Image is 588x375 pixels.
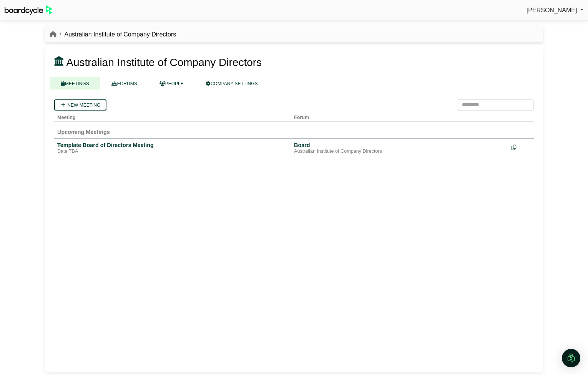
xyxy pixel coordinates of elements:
[56,30,176,40] li: Australian Institute of Company Directors
[294,149,505,155] div: Australian Institute of Company Directors
[54,121,534,138] td: Upcoming Meetings
[66,56,262,68] span: Australian Institute of Company Directors
[527,5,583,15] a: [PERSON_NAME]
[57,149,288,155] div: Date TBA
[294,142,505,155] a: Board Australian Institute of Company Directors
[50,30,176,40] nav: breadcrumb
[50,77,100,90] a: MEETINGS
[512,142,531,152] div: Make a copy
[57,142,288,149] div: Template Board of Directors Meeting
[291,111,508,122] th: Forum
[100,77,148,90] a: FORUMS
[54,99,106,111] a: New meeting
[54,111,291,122] th: Meeting
[195,77,269,90] a: COMPANY SETTINGS
[527,7,577,13] span: [PERSON_NAME]
[294,142,505,149] div: Board
[5,5,52,15] img: BoardcycleBlackGreen-aaafeed430059cb809a45853b8cf6d952af9d84e6e89e1f1685b34bfd5cb7d64.svg
[148,77,195,90] a: PEOPLE
[562,349,580,367] div: Open Intercom Messenger
[57,142,288,155] a: Template Board of Directors Meeting Date TBA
